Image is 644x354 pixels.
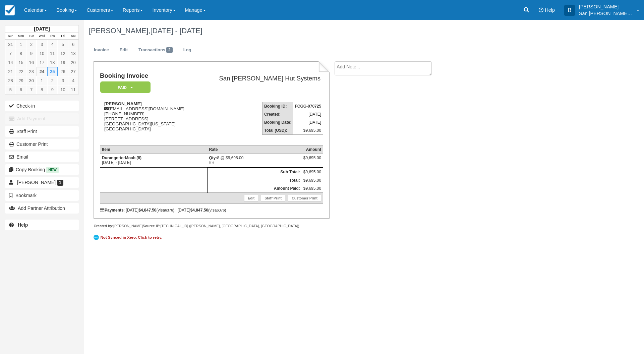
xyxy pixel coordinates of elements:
[26,85,37,94] a: 7
[579,10,633,17] p: San [PERSON_NAME] Hut Systems
[100,81,151,93] em: Paid
[46,167,59,173] span: New
[262,102,293,111] th: Booking ID:
[58,49,68,58] a: 12
[100,154,207,167] td: [DATE] - [DATE]
[293,126,323,135] td: $9,695.00
[68,49,78,58] a: 13
[100,145,207,154] th: Item
[26,49,37,58] a: 9
[209,156,217,160] strong: Qty
[5,164,79,175] button: Copy Booking New
[16,67,26,76] a: 22
[5,40,16,49] a: 31
[47,85,58,94] a: 9
[150,26,202,35] span: [DATE] - [DATE]
[288,195,321,201] a: Customer Print
[5,139,79,150] a: Customer Print
[207,168,301,176] th: Sub-Total:
[545,7,555,13] span: Help
[58,76,68,85] a: 3
[579,3,633,10] p: [PERSON_NAME]
[207,154,301,167] td: 8 @ $9,695.00
[302,168,323,176] td: $9,695.00
[5,113,79,124] button: Add Payment
[89,44,114,57] a: Invoice
[68,58,78,67] a: 20
[5,152,79,162] button: Email
[244,195,258,201] a: Edit
[58,85,68,94] a: 10
[37,76,47,85] a: 1
[262,118,293,126] th: Booking Date:
[68,67,78,76] a: 27
[5,85,16,94] a: 5
[178,44,196,57] a: Log
[102,156,141,160] strong: Durango-to-Moab (8)
[217,208,225,212] small: 6376
[104,101,142,106] strong: [PERSON_NAME]
[115,44,133,57] a: Edit
[207,184,301,193] th: Amount Paid:
[58,58,68,67] a: 19
[5,49,16,58] a: 7
[47,76,58,85] a: 2
[37,67,47,76] a: 24
[68,40,78,49] a: 6
[57,180,63,186] span: 1
[26,76,37,85] a: 30
[47,40,58,49] a: 4
[133,44,178,57] a: Transactions2
[207,145,301,154] th: Rate
[293,118,323,126] td: [DATE]
[5,203,79,214] button: Add Partner Attribution
[5,67,16,76] a: 21
[26,58,37,67] a: 16
[16,76,26,85] a: 29
[209,160,300,164] em: (())
[26,40,37,49] a: 2
[100,208,124,213] strong: Payments
[68,33,78,40] th: Sat
[303,156,321,166] div: $9,695.00
[100,72,198,79] h1: Booking Invoice
[5,177,79,188] a: [PERSON_NAME] 1
[68,85,78,94] a: 11
[100,101,198,140] div: [EMAIL_ADDRESS][DOMAIN_NAME] [PHONE_NUMBER] [STREET_ADDRESS] [GEOGRAPHIC_DATA][US_STATE] [GEOGRAP...
[94,234,164,241] a: Not Synced in Xero. Click to retry.
[100,208,323,213] div: : [DATE] (visa ), [DATE] (visa )
[166,47,173,53] span: 2
[37,58,47,67] a: 17
[26,33,37,40] th: Tue
[5,5,15,15] img: checkfront-main-nav-mini-logo.png
[262,126,293,135] th: Total (USD):
[47,49,58,58] a: 11
[5,126,79,137] a: Staff Print
[5,33,16,40] th: Sun
[37,40,47,49] a: 3
[68,76,78,85] a: 4
[58,40,68,49] a: 5
[293,110,323,118] td: [DATE]
[47,67,58,76] a: 25
[17,180,56,185] span: [PERSON_NAME]
[16,58,26,67] a: 15
[302,184,323,193] td: $9,695.00
[26,67,37,76] a: 23
[201,75,320,82] h2: San [PERSON_NAME] Hut Systems
[295,104,321,109] strong: FCGG-070725
[5,101,79,111] button: Check-in
[138,208,156,213] strong: $4,847.50
[89,27,562,35] h1: [PERSON_NAME],
[5,220,79,230] a: Help
[207,176,301,184] th: Total:
[94,224,329,229] div: [PERSON_NAME] [TECHNICAL_ID] ([PERSON_NAME], [GEOGRAPHIC_DATA], [GEOGRAPHIC_DATA])
[564,5,575,16] div: B
[261,195,285,201] a: Staff Print
[16,85,26,94] a: 6
[37,85,47,94] a: 8
[5,190,79,201] button: Bookmark
[16,49,26,58] a: 8
[539,8,543,12] i: Help
[5,76,16,85] a: 28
